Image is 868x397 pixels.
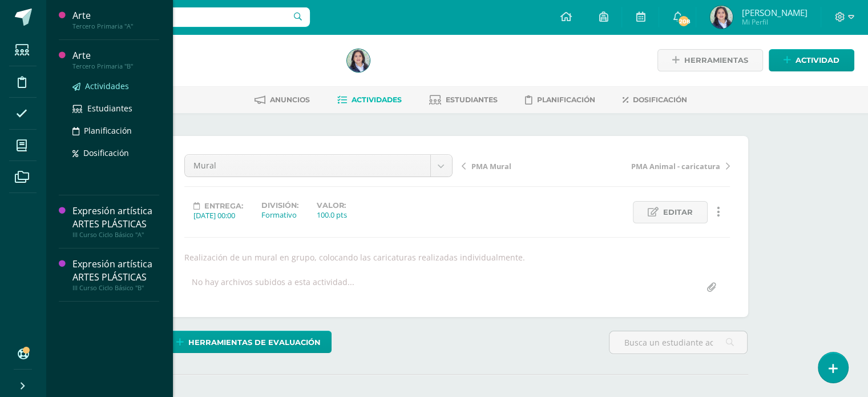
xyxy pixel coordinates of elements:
[89,63,333,74] div: Tercero Primaria 'A'
[72,49,159,62] div: Arte
[72,9,159,22] div: Arte
[710,6,733,29] img: 76910bec831e7b1d48aa6c002559430a.png
[192,276,354,299] div: No hay archivos subidos a esta actividad...
[72,258,159,284] div: Expresión artística ARTES PLÁSTICAS
[193,155,422,177] span: Mural
[347,49,370,72] img: 76910bec831e7b1d48aa6c002559430a.png
[462,160,596,171] a: PMA Mural
[72,284,159,292] div: III Curso Ciclo Básico "B"
[677,15,690,27] span: 208
[72,79,159,93] a: Actividades
[741,7,807,18] span: [PERSON_NAME]
[72,258,159,292] a: Expresión artística ARTES PLÁSTICASIII Curso Ciclo Básico "B"
[193,210,243,220] div: [DATE] 00:00
[317,201,347,210] label: Valor:
[623,91,687,109] a: Dosificación
[180,252,734,263] div: Realización de un mural en grupo, colocando las caricaturas realizadas individualmente.
[261,201,298,210] label: División:
[352,95,402,104] span: Actividades
[796,50,839,71] span: Actividad
[633,95,687,104] span: Dosificación
[72,102,159,115] a: Estudiantes
[185,155,452,177] a: Mural
[166,331,332,353] a: Herramientas de evaluación
[204,202,243,210] span: Entrega:
[83,147,129,158] span: Dosificación
[53,7,310,27] input: Busca un usuario...
[657,49,763,71] a: Herramientas
[429,91,498,109] a: Estudiantes
[72,146,159,159] a: Dosificación
[609,331,747,354] input: Busca un estudiante aquí...
[72,204,159,239] a: Expresión artística ARTES PLÁSTICASIII Curso Ciclo Básico "A"
[261,210,298,220] div: Formativo
[741,17,807,27] span: Mi Perfil
[769,49,854,71] a: Actividad
[188,332,321,353] span: Herramientas de evaluación
[631,161,720,171] span: PMA Animal - caricatura
[72,49,159,70] a: ArteTercero Primaria "B"
[663,202,693,223] span: Editar
[525,91,595,109] a: Planificación
[72,124,159,137] a: Planificación
[270,95,310,104] span: Anuncios
[72,231,159,239] div: III Curso Ciclo Básico "A"
[537,95,595,104] span: Planificación
[255,91,310,109] a: Anuncios
[72,22,159,30] div: Tercero Primaria "A"
[596,160,730,171] a: PMA Animal - caricatura
[684,50,748,71] span: Herramientas
[89,47,333,63] h1: Arte
[72,204,159,231] div: Expresión artística ARTES PLÁSTICAS
[317,210,347,220] div: 100.0 pts
[471,161,511,171] span: PMA Mural
[87,103,132,114] span: Estudiantes
[85,81,129,91] span: Actividades
[84,125,132,136] span: Planificación
[72,9,159,30] a: ArteTercero Primaria "A"
[337,91,402,109] a: Actividades
[72,62,159,70] div: Tercero Primaria "B"
[446,95,498,104] span: Estudiantes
